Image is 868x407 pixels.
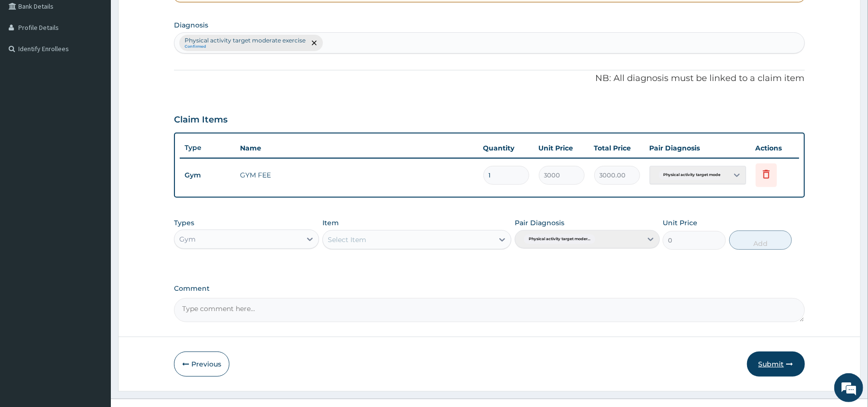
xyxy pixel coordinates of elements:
img: d_794563401_company_1708531726252_794563401 [18,48,39,72]
span: We're online! [56,122,133,219]
h3: Claim Items [174,115,227,125]
div: Select Item [328,235,366,244]
div: Minimize live chat window [158,5,181,28]
p: NB: All diagnosis must be linked to a claim item [174,72,804,85]
td: Gym [180,166,235,184]
th: Name [235,138,478,158]
button: Previous [174,352,229,377]
th: Pair Diagnosis [645,138,751,158]
button: Add [729,231,792,250]
label: Unit Price [663,218,697,228]
label: Comment [174,285,804,293]
label: Diagnosis [174,20,208,30]
button: Submit [747,352,805,377]
td: GYM FEE [235,165,478,185]
th: Type [180,139,235,157]
th: Unit Price [534,138,589,158]
th: Total Price [589,138,645,158]
label: Item [322,218,339,228]
th: Quantity [479,138,534,158]
textarea: Type your message and hit 'Enter' [5,263,184,297]
div: Gym [179,234,196,244]
th: Actions [751,138,799,158]
label: Types [174,219,194,227]
div: Chat with us now [50,54,162,67]
label: Pair Diagnosis [515,218,564,228]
